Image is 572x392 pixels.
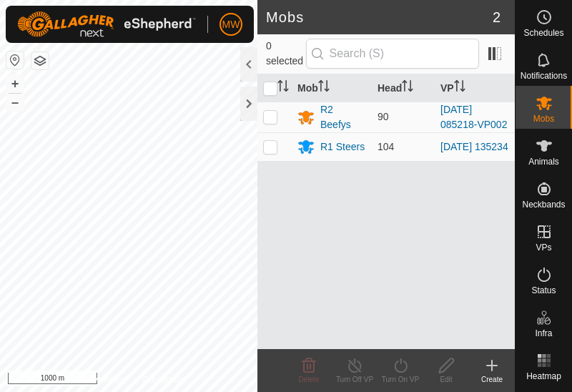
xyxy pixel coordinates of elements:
[523,29,563,37] span: Schedules
[222,17,240,32] span: MW
[378,374,423,385] div: Turn On VP
[31,52,49,69] button: Map Layers
[292,74,372,102] th: Mob
[522,200,565,209] span: Neckbands
[320,139,365,155] div: R1 Steers
[440,104,507,130] a: [DATE] 085218-VP002
[6,75,24,92] button: +
[440,141,508,152] a: [DATE] 135234
[306,39,479,69] input: Search (S)
[6,94,24,111] button: –
[402,82,413,94] p-sorticon: Activate to sort
[266,39,306,69] span: 0 selected
[266,9,493,26] h2: Mobs
[372,74,435,102] th: Head
[533,114,554,123] span: Mobs
[526,372,561,381] span: Heatmap
[454,82,465,94] p-sorticon: Activate to sort
[6,52,24,69] button: Reset Map
[17,11,196,37] img: Gallagher Logo
[528,157,559,166] span: Animals
[299,376,320,383] span: Delete
[531,286,556,295] span: Status
[378,111,389,122] span: 90
[318,82,330,94] p-sorticon: Activate to sort
[469,374,515,385] div: Create
[423,374,469,385] div: Edit
[320,102,366,132] div: R2 Beefys
[536,243,551,252] span: VPs
[332,374,378,385] div: Turn Off VP
[72,373,126,386] a: Privacy Policy
[378,141,394,152] span: 104
[277,82,289,94] p-sorticon: Activate to sort
[143,373,185,386] a: Contact Us
[535,329,552,338] span: Infra
[435,74,515,102] th: VP
[521,72,567,80] span: Notifications
[493,6,500,28] span: 2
